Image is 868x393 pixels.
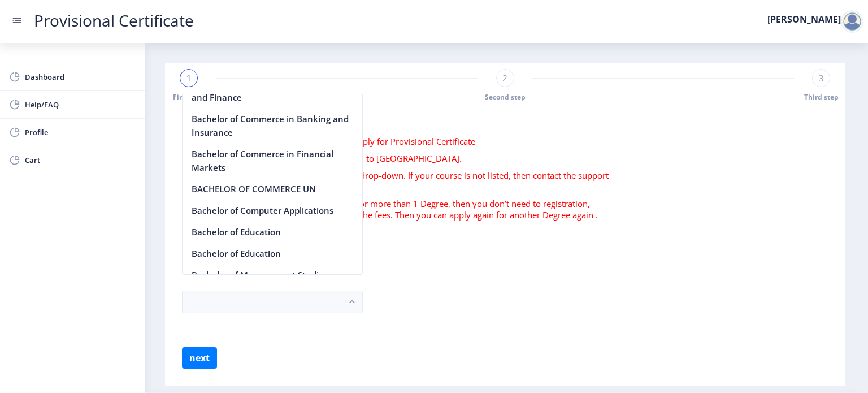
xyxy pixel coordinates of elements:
[804,92,839,102] span: Third step
[767,15,841,24] label: [PERSON_NAME]
[188,198,613,221] p: 4.If you wish to seek Provisional Certificate for more than 1 Degree, then you don’t need to regi...
[183,221,362,243] nb-option: Bachelor of Education
[183,143,362,178] nb-option: Bachelor of Commerce in Financial Markets
[23,15,205,27] a: Provisional Certificate
[183,178,362,200] nb-option: BACHELOR OF COMMERCE UN
[183,264,362,286] nb-option: Bachelor of Management Studies
[188,136,613,147] p: 1. Select the degree for which you want to apply for Provisional Certificate
[188,170,613,192] p: [DOMAIN_NAME] the course name from the drop-down. If your course is not listed, then contact the ...
[183,108,362,143] nb-option: Bachelor of Commerce in Banking and Insurance
[485,92,526,102] span: Second step
[186,72,192,84] span: 1
[25,153,136,167] span: Cart
[183,243,362,264] nb-option: Bachelor of Education
[25,98,136,111] span: Help/FAQ
[188,153,613,164] p: 2.Input data Only of course which is affiliated to [GEOGRAPHIC_DATA].
[502,72,507,84] span: 2
[25,126,136,139] span: Profile
[173,92,205,102] span: First step
[25,70,136,84] span: Dashboard
[819,72,824,84] span: 3
[183,200,362,221] nb-option: Bachelor of Computer Applications
[182,347,217,369] button: next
